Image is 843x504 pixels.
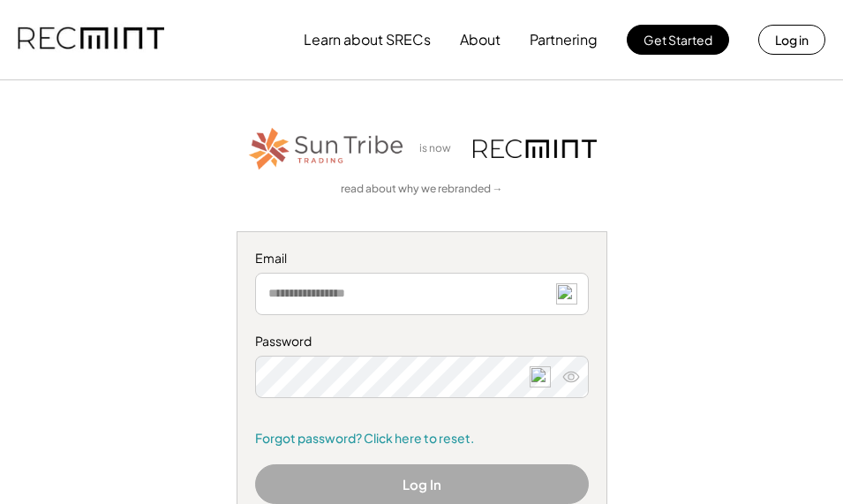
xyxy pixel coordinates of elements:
[530,366,551,387] img: npw-badge-icon-locked.svg
[341,182,503,197] a: read about why we rebranded →
[255,250,589,267] div: Email
[460,22,501,57] button: About
[758,25,825,55] button: Log in
[255,464,589,504] button: Log In
[18,10,164,70] img: recmint-logotype%403x.png
[556,283,577,305] img: npw-badge-icon-locked.svg
[530,22,598,57] button: Partnering
[473,139,597,158] img: recmint-logotype%403x.png
[247,124,406,173] img: STT_Horizontal_Logo%2B-%2BColor.png
[627,25,729,55] button: Get Started
[255,333,589,350] div: Password
[304,22,431,57] button: Learn about SRECs
[255,430,589,448] a: Forgot password? Click here to reset.
[415,141,464,156] div: is now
